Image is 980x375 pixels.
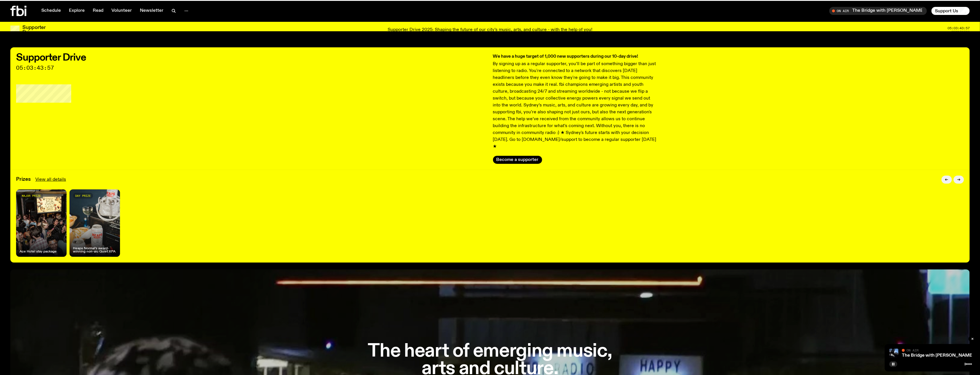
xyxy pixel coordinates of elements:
button: Support Us [931,7,970,15]
span: major prize [22,194,41,197]
span: 05:03:43:57 [948,27,970,30]
a: Schedule [38,7,64,15]
span: On Air [906,348,919,352]
a: View all details [35,176,66,183]
button: Become a supporter [493,156,542,164]
p: By signing up as a regular supporter, you’ll be part of something bigger than just listening to r... [493,61,658,150]
a: Explore [65,7,88,15]
h3: We have a huge target of 1,000 new supporters during our 10-day drive! [493,53,658,60]
h2: Supporter Drive [16,53,487,62]
a: Volunteer [108,7,135,15]
span: Support Us [935,8,958,13]
a: Read [89,7,107,15]
button: On AirThe Bridge with [PERSON_NAME] [829,7,927,15]
img: People climb Sydney's Harbour Bridge [889,349,898,358]
h4: Heaps Normal's award-winning non-alc Quiet XPA [73,247,117,253]
span: 05:03:43:57 [16,65,487,71]
span: Remaining [952,30,970,34]
p: Supporter Drive 2025: Shaping the future of our city’s music, arts, and culture - with the help o... [388,28,592,33]
h4: Ace Hotel stay package [20,250,57,253]
h3: Prizes [16,177,31,182]
a: The Bridge with [PERSON_NAME] [902,353,974,358]
a: Newsletter [136,7,167,15]
span: day prize [75,194,91,197]
h3: Supporter Drive [22,25,45,35]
